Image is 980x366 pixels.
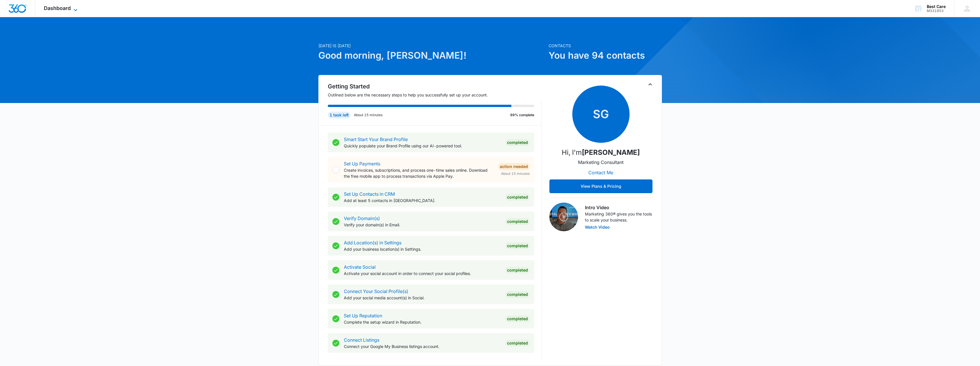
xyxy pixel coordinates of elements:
[344,313,382,318] a: Set Up Reputation
[505,139,530,146] div: Completed
[585,225,610,229] button: Watch Video
[344,197,501,203] p: Add at least 5 contacts in [GEOGRAPHIC_DATA].
[344,337,379,343] a: Connect Listings
[344,136,408,142] a: Smart Start Your Brand Profile
[505,315,530,322] div: Completed
[647,81,654,88] button: Toggle Collapse
[498,163,530,170] div: Action Needed
[344,240,401,246] a: Add Location(s) in Settings
[510,112,534,118] p: 89% complete
[582,148,640,157] strong: [PERSON_NAME]
[344,167,494,179] p: Create invoices, subscriptions, and process one-time sales online. Download the free mobile app t...
[585,211,652,223] p: Marketing 360® gives you the tools to scale your business.
[344,246,501,252] p: Add your business location(s) in Settings.
[344,288,408,294] a: Connect Your Social Profile(s)
[354,112,382,118] p: About 15 minutes
[549,179,652,193] button: View Plans & Pricing
[328,82,541,91] h2: Getting Started
[344,215,380,221] a: Verify Domain(s)
[585,204,652,211] h3: Intro Video
[344,270,501,276] p: Activate your social account in order to connect your social profiles.
[318,43,545,49] p: [DATE] is [DATE]
[318,49,545,62] h1: Good morning, [PERSON_NAME]!
[344,264,376,270] a: Activate Social
[344,161,380,167] a: Set Up Payments
[549,43,662,49] p: Contacts
[501,171,530,176] span: About 15 minutes
[549,203,578,231] img: Intro Video
[927,4,946,9] div: account name
[344,143,501,149] p: Quickly populate your Brand Profile using our AI-powered tool.
[505,218,530,225] div: Completed
[927,9,946,13] div: account id
[572,86,630,143] span: SG
[44,5,71,11] span: Dashboard
[562,147,640,158] p: Hi, I'm
[344,343,501,349] p: Connect your Google My Business listings account.
[505,291,530,298] div: Completed
[505,267,530,274] div: Completed
[328,92,541,98] p: Outlined below are the necessary steps to help you successfully set up your account.
[328,112,350,118] div: 1 task left
[578,159,624,166] p: Marketing Consultant
[344,295,501,301] p: Add your social media account(s) in Social.
[505,194,530,201] div: Completed
[344,319,501,325] p: Complete the setup wizard in Reputation.
[549,49,662,62] h1: You have 94 contacts
[505,340,530,347] div: Completed
[344,191,395,197] a: Set Up Contacts in CRM
[583,166,619,179] button: Contact Me
[505,242,530,249] div: Completed
[344,222,501,228] p: Verify your domain(s) in Email.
